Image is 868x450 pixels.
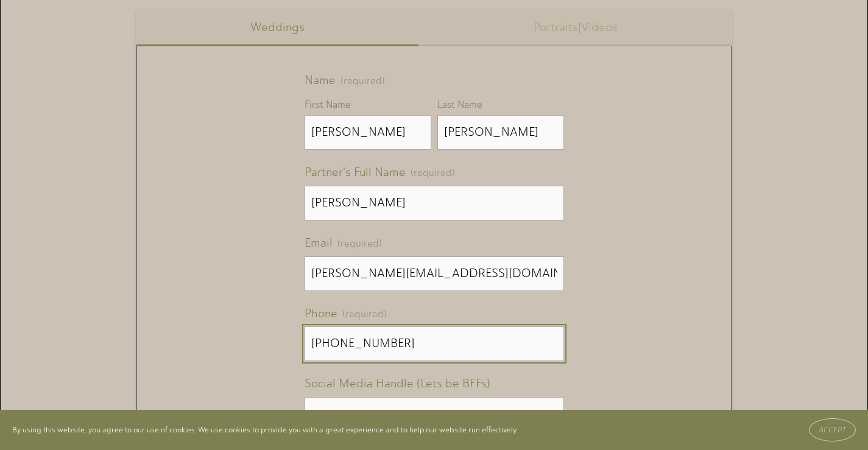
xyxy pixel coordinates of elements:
[305,162,406,183] span: Partner's Full Name
[136,9,419,46] button: Weddings
[342,309,387,319] span: (required)
[305,373,490,395] span: Social Media Handle (Lets be BFFs)
[12,423,518,437] p: By using this website, you agree to our use of cookies. We use cookies to provide you with a grea...
[305,70,336,91] span: Name
[437,96,564,115] div: Last Name
[819,426,846,434] span: Accept
[419,9,732,46] button: Portraits|Videos
[305,233,333,254] span: Email
[809,418,856,441] button: Accept
[305,96,431,115] div: First Name
[337,235,382,253] span: (required)
[340,76,385,86] span: (required)
[411,164,455,182] span: (required)
[305,303,337,325] span: Phone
